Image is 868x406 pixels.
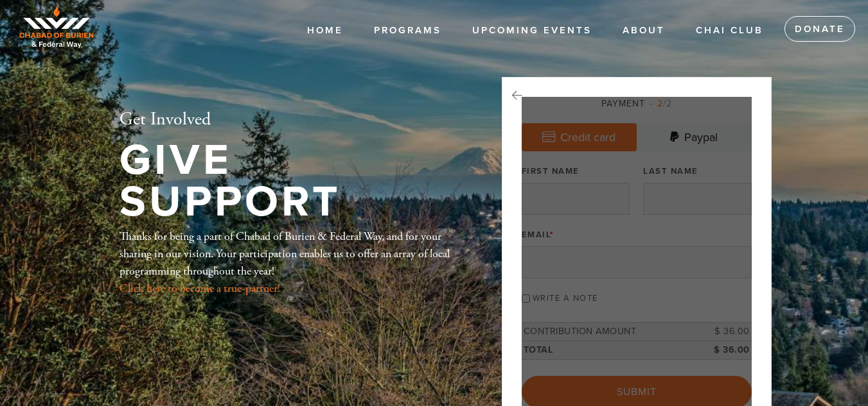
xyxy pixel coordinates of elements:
a: Programs [364,19,451,43]
a: About [613,19,675,43]
a: Upcoming events [463,19,601,43]
h1: Give Support [120,140,460,223]
a: Click here to become a true-partner! [120,281,280,296]
a: Chai Club [686,19,773,43]
div: Thanks for being a part of Chabad of Burien & Federal Way, and for your sharing in our vision. Yo... [120,228,460,297]
h2: Get Involved [120,109,460,131]
img: Full%20Color%20copy%403x_0.png [19,6,93,53]
a: Donate [784,16,855,42]
a: Home [297,19,353,43]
